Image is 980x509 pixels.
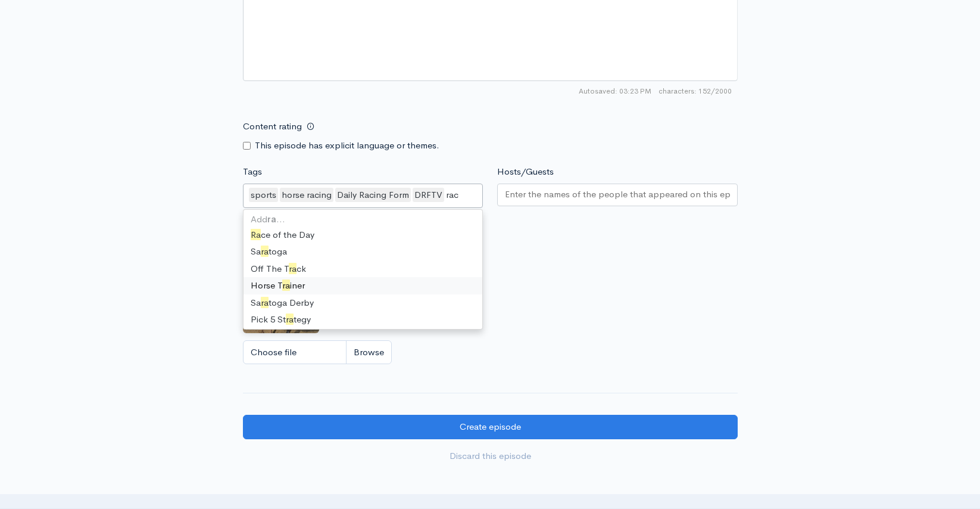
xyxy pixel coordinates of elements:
[497,165,554,179] label: Hosts/Guests
[243,240,738,252] small: If no artwork is selected your default podcast artwork will be used
[251,229,261,240] span: Ra
[658,86,732,97] span: 152/2000
[335,188,411,203] div: Daily Racing Form
[261,297,269,308] span: ra
[579,86,651,97] span: Autosaved: 03:23 PM
[243,444,738,468] a: Discard this episode
[286,314,294,325] span: ra
[255,139,439,153] label: This episode has explicit language or themes.
[413,188,444,203] div: DRFTV
[261,246,269,257] span: ra
[244,294,483,312] div: Sa toga Derby
[244,277,483,294] div: Horse T iner
[243,415,738,439] input: Create episode
[244,213,483,226] div: Add …
[280,188,333,203] div: horse racing
[282,280,290,291] span: ra
[244,260,483,278] div: Off The T ck
[243,165,262,179] label: Tags
[505,188,730,201] input: Enter the names of the people that appeared on this episode
[243,114,302,139] label: Content rating
[267,213,276,225] strong: ra
[244,328,483,346] div: T vers Stakes 2021
[244,243,483,260] div: Sa toga
[244,226,483,244] div: ce of the Day
[244,311,483,328] div: Pick 5 St tegy
[249,188,278,203] div: sports
[289,263,297,274] span: ra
